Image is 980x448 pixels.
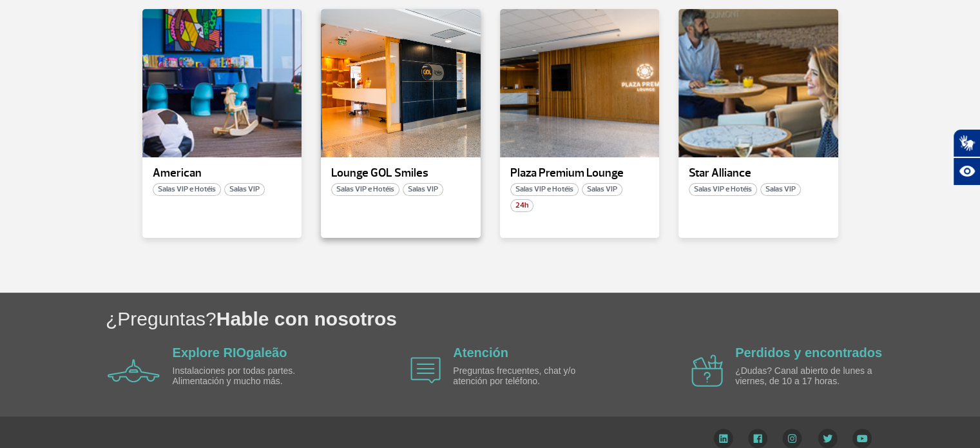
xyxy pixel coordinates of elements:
[689,183,757,196] span: Salas VIP e Hotéis
[953,157,980,186] button: Abrir recursos assistivos.
[403,183,443,196] span: Salas VIP
[953,129,980,157] button: Abrir tradutor de língua de sinais.
[153,183,221,196] span: Salas VIP e Hotéis
[713,429,733,448] img: LinkedIn
[173,366,321,386] p: Instalaciones por todas partes. Alimentación y mucho más.
[735,346,882,360] a: Perdidos y encontrados
[510,167,649,180] p: Plaza Premium Lounge
[852,429,872,448] img: YouTube
[331,183,399,196] span: Salas VIP e Hotéis
[691,355,723,387] img: airplane icon
[216,308,397,329] span: Hable con nosotros
[453,366,601,386] p: Preguntas frecuentes, chat y/o atención por teléfono.
[331,167,470,180] p: Lounge GOL Smiles
[108,359,160,382] img: airplane icon
[760,183,801,196] span: Salas VIP
[453,346,508,360] a: Atención
[173,346,287,360] a: Explore RIOgaleão
[953,129,980,186] div: Plugin de acessibilidade da Hand Talk.
[782,429,802,448] img: Instagram
[153,167,292,180] p: American
[582,183,622,196] span: Salas VIP
[106,306,980,332] h1: ¿Preguntas?
[510,199,533,212] span: 24h
[735,366,883,386] p: ¿Dudas? Canal abierto de lunes a viernes, de 10 a 17 horas.
[510,183,579,196] span: Salas VIP e Hotéis
[818,429,838,448] img: Twitter
[410,357,441,384] img: airplane icon
[748,429,767,448] img: Facebook
[689,167,828,180] p: Star Alliance
[224,183,265,196] span: Salas VIP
